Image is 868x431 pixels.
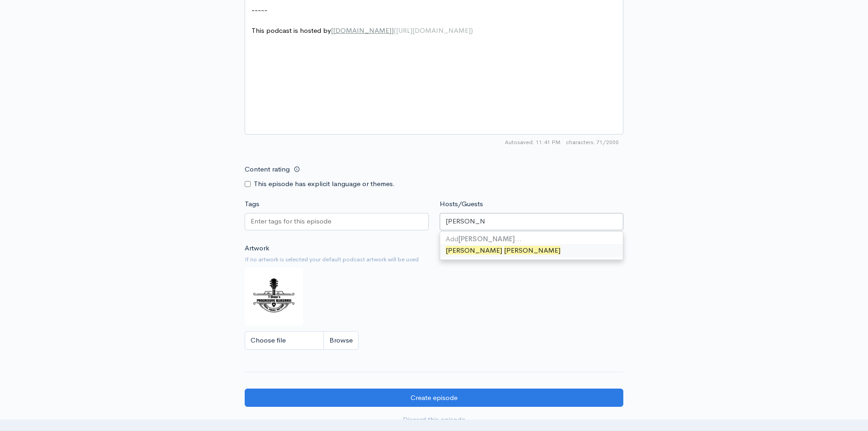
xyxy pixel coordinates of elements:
strong: [PERSON_NAME] [458,234,515,243]
span: Autosaved: 11:41 PM [505,138,560,146]
span: ( [394,26,396,35]
a: Discard this episode [245,410,623,429]
span: [ [331,26,333,35]
input: Enter the names of the people that appeared on this episode [446,216,484,227]
span: [PERSON_NAME] [504,246,560,254]
span: [DOMAIN_NAME] [333,26,391,35]
div: Add … [440,234,623,244]
span: ----- [252,5,267,14]
label: This episode has explicit language or themes. [254,179,395,189]
input: Create episode [245,389,623,407]
span: ] [391,26,394,35]
label: Artwork [245,243,269,254]
label: Hosts/Guests [440,199,483,209]
label: Tags [245,199,259,209]
span: [PERSON_NAME] [446,246,502,254]
small: If no artwork is selected your default podcast artwork will be used [245,255,623,264]
span: ) [471,26,473,35]
input: Enter tags for this episode [251,216,333,227]
span: [URL][DOMAIN_NAME] [396,26,471,35]
span: 71/2000 [566,138,619,146]
label: Content rating [245,160,290,179]
span: This podcast is hosted by [252,26,473,35]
